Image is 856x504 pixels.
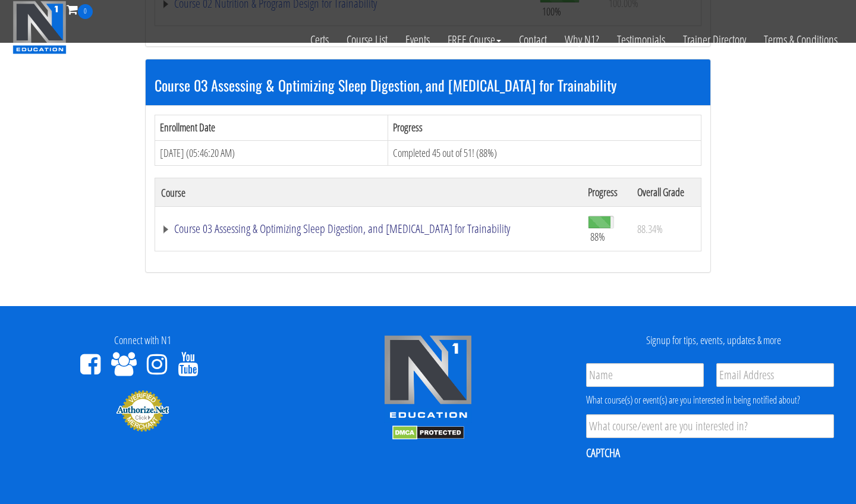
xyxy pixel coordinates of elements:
img: DMCA.com Protection Status [392,426,464,440]
a: Why N1? [556,19,608,61]
img: n1-education [12,1,67,54]
th: Progress [582,178,631,207]
th: Enrollment Date [155,115,388,140]
a: Course List [338,19,396,61]
h4: Signup for tips, events, updates & more [580,335,847,346]
input: What course/event are you interested in? [586,414,834,438]
th: Progress [388,115,701,140]
label: CAPTCHA [586,445,620,461]
a: Course 03 Assessing & Optimizing Sleep Digestion, and [MEDICAL_DATA] for Trainability [161,223,576,235]
input: Name [586,363,704,387]
img: Authorize.Net Merchant - Click to Verify [116,389,169,432]
td: Completed 45 out of 51! (88%) [388,140,701,166]
h3: Course 03 Assessing & Optimizing Sleep Digestion, and [MEDICAL_DATA] for Trainability [155,77,701,93]
a: Events [396,19,439,61]
th: Overall Grade [631,178,701,207]
img: n1-edu-logo [383,335,473,423]
th: Course [155,178,583,207]
a: Terms & Conditions [755,19,846,61]
div: What course(s) or event(s) are you interested in being notified about? [586,393,834,407]
span: 0 [78,4,93,19]
a: Contact [510,19,556,61]
td: [DATE] (05:46:20 AM) [155,140,388,166]
a: Testimonials [608,19,674,61]
a: Trainer Directory [674,19,755,61]
td: 88.34% [631,207,701,251]
a: Certs [301,19,338,61]
a: 0 [67,1,93,17]
h4: Connect with N1 [9,335,276,346]
a: FREE Course [439,19,510,61]
span: 88% [590,230,605,243]
input: Email Address [716,363,834,387]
